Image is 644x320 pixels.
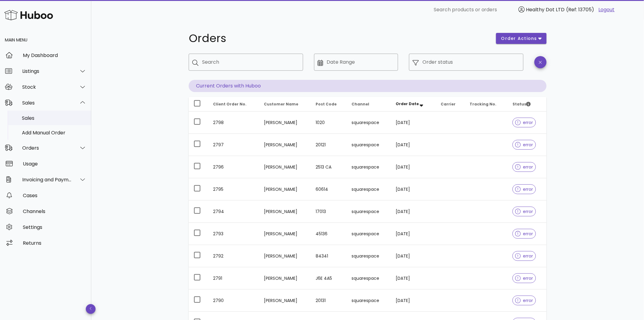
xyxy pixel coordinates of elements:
[189,80,547,92] p: Current Orders with Huboo
[259,267,311,290] td: [PERSON_NAME]
[391,134,436,156] td: [DATE]
[526,6,565,13] span: Healthy Dot LTD
[347,112,391,134] td: squarespace
[22,145,72,151] div: Orders
[352,101,369,107] span: Channel
[441,101,456,107] span: Carrier
[515,254,533,258] span: error
[208,178,259,201] td: 2795
[496,33,547,44] button: order actions
[347,97,391,112] th: Channel
[259,223,311,245] td: [PERSON_NAME]
[22,68,72,74] div: Listings
[311,245,347,267] td: 84341
[259,156,311,178] td: [PERSON_NAME]
[23,161,86,167] div: Usage
[311,97,347,112] th: Post Code
[311,178,347,201] td: 60614
[208,201,259,223] td: 2794
[208,245,259,267] td: 2792
[208,267,259,290] td: 2791
[391,245,436,267] td: [DATE]
[391,223,436,245] td: [DATE]
[311,201,347,223] td: 17013
[259,245,311,267] td: [PERSON_NAME]
[391,97,436,112] th: Order Date: Sorted descending. Activate to remove sorting.
[4,9,53,22] img: Huboo Logo
[396,101,419,106] span: Order Date
[22,177,72,183] div: Invoicing and Payments
[391,112,436,134] td: [DATE]
[259,134,311,156] td: [PERSON_NAME]
[23,52,86,58] div: My Dashboard
[515,187,533,191] span: error
[311,267,347,290] td: J6E 4A5
[513,101,531,107] span: Status
[347,267,391,290] td: squarespace
[501,35,537,42] span: order actions
[213,101,247,107] span: Client Order No.
[465,97,508,112] th: Tracking No.
[515,120,533,125] span: error
[311,134,347,156] td: 20121
[347,245,391,267] td: squarespace
[347,290,391,312] td: squarespace
[208,290,259,312] td: 2790
[566,6,594,13] span: (Ref: 13705)
[508,97,547,112] th: Status
[391,201,436,223] td: [DATE]
[347,156,391,178] td: squarespace
[391,267,436,290] td: [DATE]
[391,178,436,201] td: [DATE]
[515,143,533,147] span: error
[22,100,72,106] div: Sales
[259,201,311,223] td: [PERSON_NAME]
[23,193,86,198] div: Cases
[515,209,533,214] span: error
[515,232,533,236] span: error
[264,101,298,107] span: Customer Name
[391,290,436,312] td: [DATE]
[259,178,311,201] td: [PERSON_NAME]
[515,165,533,169] span: error
[599,6,615,13] a: Logout
[208,156,259,178] td: 2796
[470,101,497,107] span: Tracking No.
[259,112,311,134] td: [PERSON_NAME]
[208,223,259,245] td: 2793
[22,130,86,136] div: Add Manual Order
[259,97,311,112] th: Customer Name
[347,201,391,223] td: squarespace
[311,223,347,245] td: 45136
[259,290,311,312] td: [PERSON_NAME]
[311,156,347,178] td: 2513 CA
[347,223,391,245] td: squarespace
[311,112,347,134] td: 1020
[347,134,391,156] td: squarespace
[391,156,436,178] td: [DATE]
[208,112,259,134] td: 2798
[208,134,259,156] td: 2797
[22,115,86,121] div: Sales
[515,276,533,280] span: error
[316,101,337,107] span: Post Code
[23,224,86,230] div: Settings
[347,178,391,201] td: squarespace
[22,84,72,90] div: Stock
[515,298,533,303] span: error
[23,240,86,246] div: Returns
[189,33,489,44] h1: Orders
[208,97,259,112] th: Client Order No.
[311,290,347,312] td: 20131
[436,97,465,112] th: Carrier
[23,208,86,214] div: Channels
